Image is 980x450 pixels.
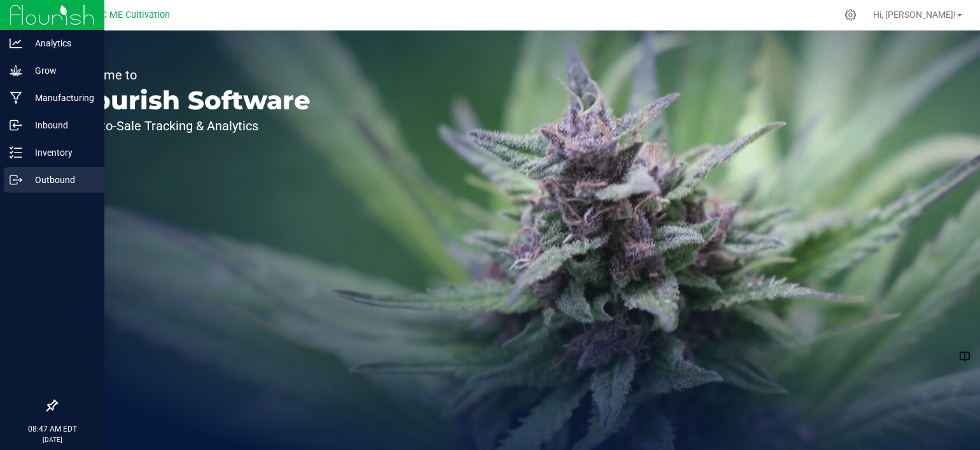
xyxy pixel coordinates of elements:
[6,435,99,444] p: [DATE]
[22,90,99,106] p: Manufacturing
[69,119,311,132] p: Seed-to-Sale Tracking & Analytics
[22,145,99,160] p: Inventory
[69,69,311,81] p: Welcome to
[10,92,22,104] inline-svg: Manufacturing
[22,36,99,51] p: Analytics
[10,64,22,77] inline-svg: Grow
[90,10,170,20] span: SBC ME Cultivation
[22,172,99,187] p: Outbound
[10,174,22,186] inline-svg: Outbound
[6,423,99,435] p: 08:47 AM EDT
[69,88,311,113] p: Flourish Software
[843,9,858,21] div: Manage settings
[10,146,22,159] inline-svg: Inventory
[873,10,956,20] span: Hi, [PERSON_NAME]!
[10,119,22,132] inline-svg: Inbound
[22,118,99,133] p: Inbound
[10,37,22,50] inline-svg: Analytics
[22,63,99,78] p: Grow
